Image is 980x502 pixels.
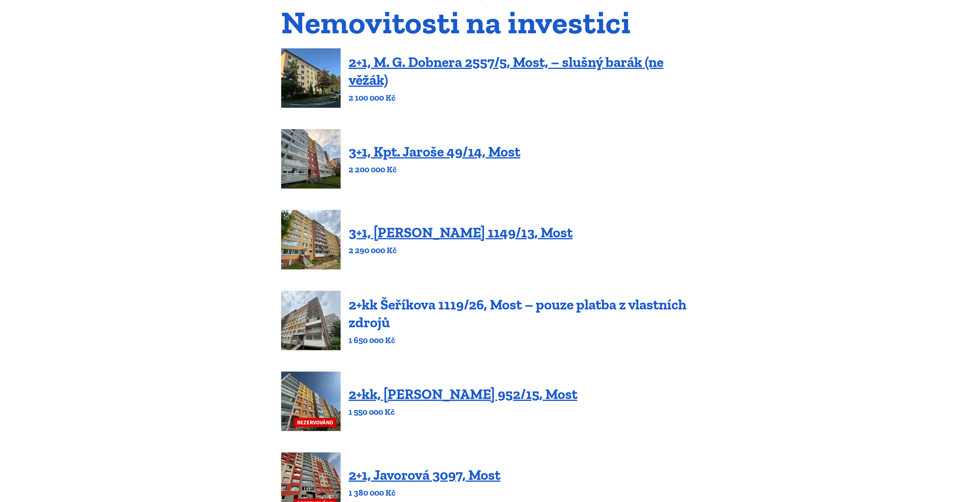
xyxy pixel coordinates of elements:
p: 1 650 000 Kč [349,335,699,346]
a: 2+1, M. G. Dobnera 2557/5, Most, – slušný barák (ne věžák) [349,53,664,88]
span: REZERVOVÁNO [293,418,337,427]
h1: Nemovitosti na investici [281,9,699,36]
a: 3+1, [PERSON_NAME] 1149/13, Most [349,224,573,241]
a: REZERVOVÁNO [281,372,341,431]
p: 2 200 000 Kč [349,164,520,175]
p: 1 550 000 Kč [349,407,577,418]
p: 2 100 000 Kč [349,92,699,103]
a: 3+1, Kpt. Jaroše 49/14, Most [349,143,520,160]
a: 2+kk Šeříkova 1119/26, Most – pouze platba z vlastních zdrojů [349,296,687,331]
a: 2+1, Javorová 3097, Most [349,466,501,483]
a: 2+kk, [PERSON_NAME] 952/15, Most [349,386,577,403]
p: 2 290 000 Kč [349,245,573,256]
p: 1 380 000 Kč [349,487,501,498]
